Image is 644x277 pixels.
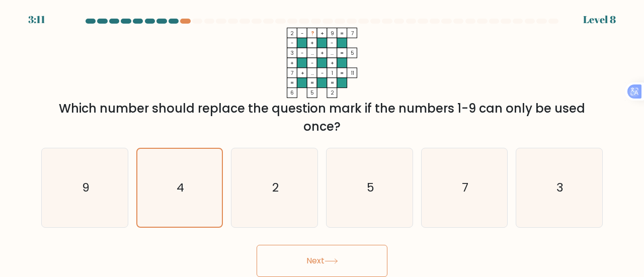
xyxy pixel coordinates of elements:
[351,49,354,57] tspan: 5
[311,59,314,67] tspan: -
[321,69,324,77] tspan: -
[331,49,334,57] tspan: ...
[340,30,344,37] tspan: =
[177,179,184,196] text: 4
[291,39,294,47] tspan: -
[366,179,374,196] text: 5
[291,30,294,37] tspan: 2
[351,69,354,77] tspan: 11
[331,39,334,47] tspan: -
[47,100,597,136] div: Which number should replace the question mark if the numbers 1-9 can only be used once?
[301,49,304,57] tspan: -
[583,12,616,27] div: Level 8
[351,30,354,37] tspan: 7
[556,179,563,196] text: 3
[301,69,304,77] tspan: +
[291,49,294,57] tspan: 3
[331,30,334,37] tspan: 9
[311,69,314,77] tspan: ...
[310,79,314,86] tspan: =
[340,69,344,77] tspan: =
[82,179,89,196] text: 9
[272,179,279,196] text: 2
[311,49,314,57] tspan: ...
[320,49,324,57] tspan: +
[340,49,344,57] tspan: =
[28,12,45,27] div: 3:11
[291,89,294,97] tspan: 6
[331,59,334,67] tspan: +
[332,69,333,77] tspan: 1
[291,59,294,67] tspan: +
[310,39,314,47] tspan: +
[320,30,324,37] tspan: +
[462,179,468,196] text: 7
[331,89,334,97] tspan: 2
[331,79,334,86] tspan: =
[311,30,314,37] tspan: ?
[291,69,294,77] tspan: 7
[310,89,314,97] tspan: 5
[291,79,294,86] tspan: =
[257,245,387,277] button: Next
[301,30,304,37] tspan: -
